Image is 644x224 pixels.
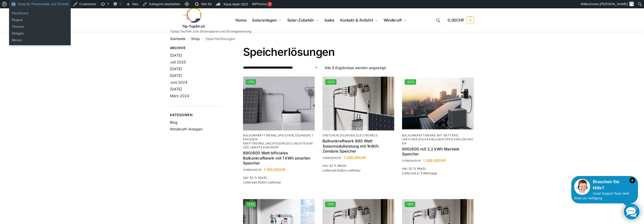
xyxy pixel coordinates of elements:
div: 3 [267,2,272,6]
span: 0 [467,17,474,24]
p: inkl. 8,1 % MwSt. [402,166,474,171]
a: Windkraft [381,9,409,32]
span: CHF [438,158,446,163]
span: Solar-Zubehör [287,18,314,23]
button: Close filters [222,46,225,51]
img: ASE 1000 Batteriespeicher [243,77,315,130]
bdi: 1.399,00 [423,158,446,163]
span: Lieferzeit: [243,180,281,184]
a: Sales [322,9,337,32]
a: Menüs [9,37,71,44]
p: inkl. 8,1 % MwSt. [243,175,315,180]
a: Plugins [9,17,71,23]
p: , , , , , [243,134,315,150]
span: CHF [415,159,421,163]
bdi: 1.899,00 [323,156,341,160]
a: -32%Balkonkraftwerk 890 Watt Solarmodulleistung mit 1kW/h Zendure Speicher [323,77,394,130]
a: Speicherlösungen [402,137,473,145]
span: / [186,37,191,41]
ul: Shop für Photovoltaik und Technik [9,22,71,45]
nav: Breadcrumb [170,32,474,45]
h1: Speicherlösungen [243,45,474,58]
a: [DATE] [170,53,182,57]
img: Solaranlagen, Speicheranlagen und Energiesparprodukte [170,7,215,28]
a: Electronics [356,134,378,137]
p: , [323,134,394,137]
a: Uncategorized [243,142,313,149]
a: Balkonkraftwerke mit Batterie Speicher [402,134,458,141]
ul: Shop für Photovoltaik und Technik [9,8,71,25]
span: Archive [170,45,222,51]
img: Customer service [574,179,590,195]
a: [DATE] [170,67,182,71]
a: Themes [9,23,71,30]
a: Juli 2025 [170,60,186,64]
a: [DATE] [170,87,182,91]
a: 890/600 Watt bificiales Balkonkraftwerk mit 1 kWh smarten Speicher [243,150,315,166]
a: Speicherlösungen [323,134,355,137]
a: Dashboard [9,10,71,17]
img: Balkonkraftwerk 890 Watt Solarmodulleistung mit 1kW/h Zendure Speicher [323,77,394,130]
a: Terassen Kraftwerke [243,134,313,145]
nav: Cart contents [448,8,474,32]
span: Sofort Lieferbar [337,168,361,172]
span: / [200,37,205,41]
a: 0,00CHF 0 [448,12,474,28]
p: inkl. 8,1 % MwSt. [323,163,394,168]
a: Windkraft-Anlagen [170,127,202,131]
a: Juni 2024 [170,80,187,84]
span: Sofort Lieferbar [258,180,281,184]
a: [DATE] [170,73,182,78]
bdi: 1.299,00 [344,155,366,160]
span: Site Kit [201,2,212,6]
span: [PERSON_NAME] [600,2,628,6]
span: CHF [456,18,464,23]
a: Unkategorisiert [250,146,279,149]
a: Speicherlösungen [278,134,310,137]
a: -21%ASE 1000 Batteriespeicher [243,77,315,130]
p: , , [402,134,474,146]
span: Kontakt & Anfahrt [340,18,373,23]
a: Solar-Zubehör [285,9,321,32]
a: Kontakt & Anfahrt [338,9,380,32]
span: Sales [324,18,335,23]
a: Solaranlagen [250,9,284,32]
span: CHF [335,156,341,160]
span: 2-3 Werktage [417,171,437,175]
span: CHF [255,168,262,172]
span: Solaranlagen [252,18,277,23]
a: Blog [170,120,178,124]
span: CHF [278,167,286,172]
span: Rank Math SEO [224,2,248,6]
span: Kategorien [170,113,222,118]
span: 0,00 [448,18,464,23]
img: Balkonkraftwerk mit Marstek Speicher [402,77,474,130]
img: Benutzerbild von Rupert Spoddig [629,2,634,6]
bdi: 1.799,00 [402,159,421,163]
a: 900/600 mit 2,2 kWh Marstek Speicher [402,147,474,157]
a: März 2024 [170,94,189,98]
select: Shop-Reihenfolge [243,65,318,70]
p: Tiptop Technik zum Stromsparen und Stromgewinnung [170,30,251,33]
a: -22%Balkonkraftwerk mit Marstek Speicher [402,77,474,130]
span: Lieferzeit: [402,171,437,175]
div: Brauchen Sie Hilfe? [574,179,635,191]
span: Lieferzeit: [323,168,361,172]
p: Alle 9 Ergebnisse werden angezeigt [325,65,386,70]
bdi: 1.399,00 [243,168,262,172]
a: Solaranlagen [418,137,444,141]
i: Schließen [629,177,635,183]
a: Balkonkraftwerke [243,134,277,137]
span: Unser Support-Team steht Ihnen zur Verfügung [574,192,629,200]
bdi: 1.100,00 [264,167,286,172]
a: Widgets [9,30,71,37]
span: CHF [359,155,366,160]
a: Balkonkraftwerk 890 Watt Solarmodulleistung mit 1kW/h Zendure Speicher [323,139,394,154]
a: Uncategorized [265,142,292,145]
a: Startseite [170,37,186,41]
a: Shop [191,37,200,41]
span: Windkraft [384,18,402,23]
